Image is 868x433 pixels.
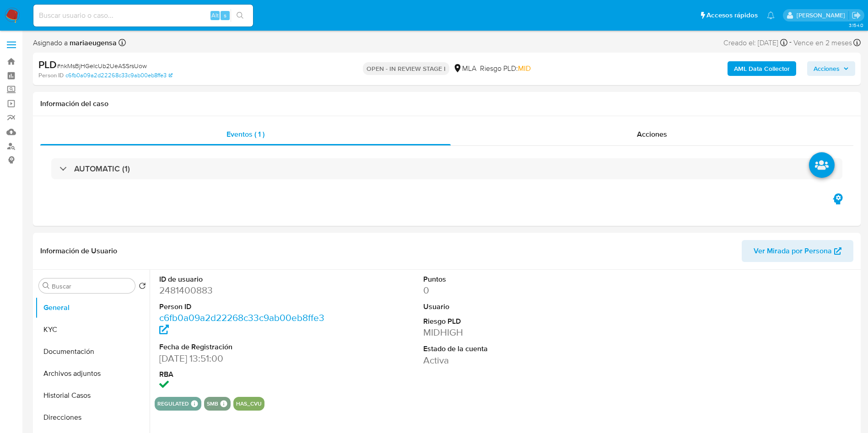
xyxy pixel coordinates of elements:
[423,316,590,326] dt: Riesgo PLD
[35,319,150,341] button: KYC
[767,11,775,19] a: Notificaciones
[742,240,853,262] button: Ver Mirada por Persona
[33,38,117,48] span: Asignado a
[423,284,590,297] dd: 0
[139,282,146,292] button: Volver al orden por defecto
[728,61,796,76] button: AML Data Collector
[423,302,590,312] dt: Usuario
[518,63,531,74] span: MID
[224,11,226,20] span: s
[706,11,758,20] span: Accesos rápidos
[236,402,262,406] button: has_cvu
[57,61,147,70] span: # nkMsBjHGeIcUb2UeASSrsUow
[423,274,590,284] dt: Puntos
[43,282,50,289] button: Buscar
[35,385,150,406] button: Historial Casos
[159,302,326,312] dt: Person ID
[159,284,326,297] dd: 2481400883
[231,9,249,22] button: search-icon
[159,311,324,337] a: c6fb0a09a2d22268c33c9ab00eb8ffe3
[159,274,326,284] dt: ID de usuario
[807,61,855,76] button: Acciones
[159,369,326,380] dt: RBA
[65,71,173,80] a: c6fb0a09a2d22268c33c9ab00eb8ffe3
[363,62,449,75] p: OPEN - IN REVIEW STAGE I
[754,240,832,262] span: Ver Mirada por Persona
[793,38,852,48] span: Vence en 2 meses
[211,11,219,20] span: Alt
[734,61,790,76] b: AML Data Collector
[35,406,150,428] button: Direcciones
[480,64,531,74] span: Riesgo PLD:
[35,341,150,363] button: Documentación
[852,11,861,20] a: Salir
[157,402,189,406] button: regulated
[723,37,787,49] div: Creado el: [DATE]
[33,10,253,21] input: Buscar usuario o caso...
[453,64,476,74] div: MLA
[423,344,590,354] dt: Estado de la cuenta
[207,402,218,406] button: smb
[159,342,326,352] dt: Fecha de Registración
[789,37,792,49] span: -
[35,363,150,385] button: Archivos adjuntos
[423,326,590,339] dd: MIDHIGH
[51,158,842,179] div: AUTOMATIC (1)
[35,297,150,319] button: General
[74,164,130,174] h3: AUTOMATIC (1)
[226,129,264,139] span: Eventos ( 1 )
[38,71,64,80] b: Person ID
[40,246,117,256] h1: Información de Usuario
[40,99,853,108] h1: Información del caso
[68,37,117,48] b: mariaeugensa
[159,352,326,365] dd: [DATE] 13:51:00
[52,282,131,290] input: Buscar
[637,129,667,139] span: Acciones
[814,61,840,76] span: Acciones
[38,57,57,72] b: PLD
[797,11,848,20] p: mariaeugenia.sanchez@mercadolibre.com
[423,354,590,367] dd: Activa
